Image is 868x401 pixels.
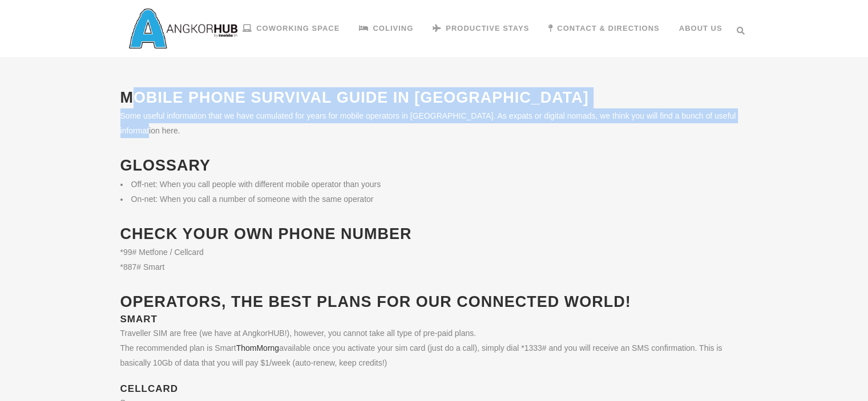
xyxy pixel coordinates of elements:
h2: Glossary [120,155,748,176]
p: Traveller SIM are free (we have at AngkorHUB!), however, you cannot take all type of pre-paid pla... [120,326,748,370]
iframe: Drift Widget Chat Window [633,152,861,351]
h3: SMART [120,313,748,326]
h2: Check your own phone number [120,224,748,245]
h2: Operators, the best plans for our connected world! [120,291,748,313]
h2: Mobile Phone Survival Guide in [GEOGRAPHIC_DATA] [120,87,748,108]
span: Coworking Space [256,24,340,33]
span: Contact & Directions [557,24,659,33]
span: Productive Stays [446,24,529,33]
p: Some useful information that we have cumulated for years for mobile operators in [GEOGRAPHIC_DATA... [120,108,748,138]
span: Coliving [373,24,413,33]
p: *99# Metfone / Cellcard *887# Smart [120,245,748,274]
li: On-net: When you call a number of someone with the same operator [120,192,748,206]
li: Off-net: When you call people with different mobile operator than yours [120,177,748,192]
a: ThomMorng [236,343,279,353]
span: About us [679,24,722,33]
h3: CELLCARD [120,383,748,395]
iframe: Drift Widget Chat Controller [811,344,854,387]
